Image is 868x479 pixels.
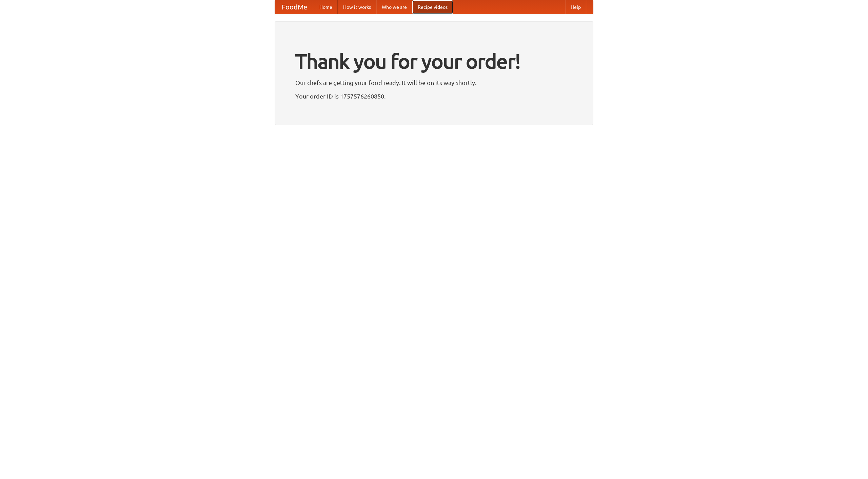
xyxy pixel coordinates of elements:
h1: Thank you for your order! [295,45,573,78]
a: Recipe videos [412,0,453,14]
a: Home [314,0,338,14]
a: Help [565,0,586,14]
a: Who we are [376,0,412,14]
a: How it works [338,0,376,14]
a: FoodMe [275,0,314,14]
p: Our chefs are getting your food ready. It will be on its way shortly. [295,78,573,88]
p: Your order ID is 1757576260850. [295,91,573,101]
